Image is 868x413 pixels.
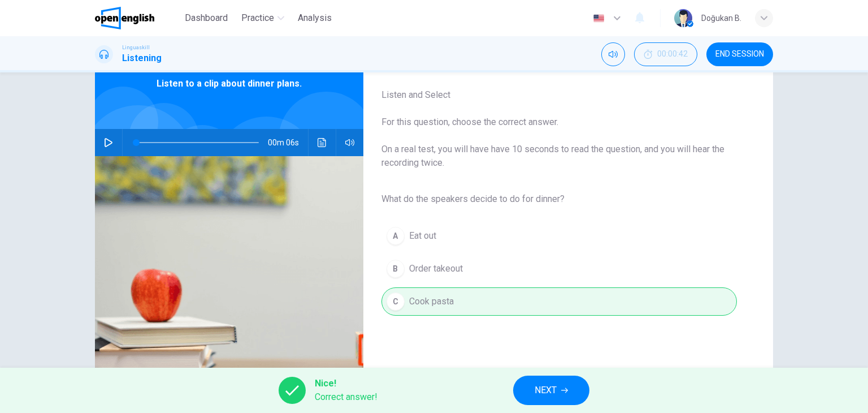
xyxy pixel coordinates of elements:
button: Click to see the audio transcription [313,129,331,156]
span: What do the speakers decide to do for dinner? [381,192,737,206]
div: Mute [601,42,625,66]
img: Profile picture [674,9,692,27]
span: Practice [241,11,274,25]
span: END SESSION [715,50,764,59]
span: Listen to a clip about dinner plans. [157,77,302,91]
span: 00:00:42 [657,50,688,59]
button: END SESSION [706,42,773,66]
button: 00:00:42 [634,42,697,66]
span: Nice! [315,377,377,390]
button: NEXT [513,376,589,405]
span: Correct answer! [315,390,377,404]
span: Linguaskill [122,44,150,51]
button: Practice [237,8,289,28]
button: Dashboard [180,8,232,28]
h1: Listening [122,51,162,65]
div: Doğukan B. [701,11,741,25]
div: Hide [634,42,697,66]
img: OpenEnglish logo [95,7,154,29]
span: Dashboard [185,11,228,25]
span: 00m 06s [268,129,308,156]
span: Analysis [298,11,332,25]
span: For this question, choose the correct answer. [381,115,737,129]
button: Analysis [293,8,336,28]
span: NEXT [535,382,557,398]
span: On a real test, you will have have 10 seconds to read the question, and you will hear the recordi... [381,143,737,170]
span: Listen and Select [381,88,737,102]
img: en [592,14,606,23]
a: OpenEnglish logo [95,7,180,29]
